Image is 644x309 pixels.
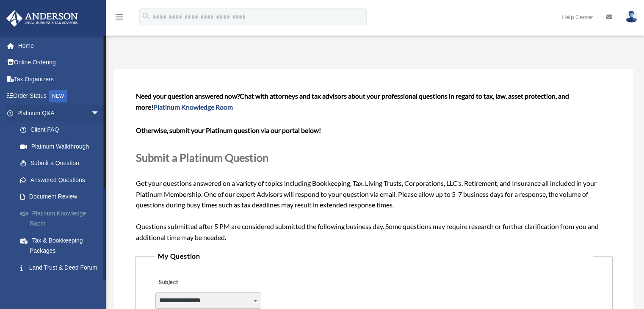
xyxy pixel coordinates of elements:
img: Anderson Advisors Platinum Portal [4,10,80,27]
b: Otherwise, submit your Platinum question via our portal below! [136,126,321,134]
i: search [141,11,151,21]
span: Need your question answered now? [136,92,240,100]
a: menu [114,15,124,22]
a: Order StatusNEW [6,88,112,105]
div: NEW [49,90,67,102]
span: Get your questions answered on a variety of topics including Bookkeeping, Tax, Living Trusts, Cor... [136,92,612,241]
a: Land Trust & Deed Forum [12,259,112,276]
a: Submit a Question [12,155,108,172]
a: Platinum Knowledge Room [12,205,112,232]
a: Online Ordering [6,54,112,71]
a: Platinum Knowledge Room [153,103,233,111]
span: arrow_drop_down [91,105,108,122]
a: Platinum Walkthrough [12,138,112,155]
a: Client FAQ [12,121,112,138]
a: Platinum Q&Aarrow_drop_down [6,105,112,121]
i: menu [114,12,124,22]
a: Document Review [12,188,112,205]
legend: My Question [155,250,593,262]
a: Home [6,37,112,54]
a: Answered Questions [12,171,112,188]
span: Chat with attorneys and tax advisors about your professional questions in regard to tax, law, ass... [136,92,569,111]
a: Tax & Bookkeeping Packages [12,232,112,259]
img: User Pic [625,11,638,23]
a: Portal Feedback [12,276,112,293]
a: Tax Organizers [6,71,112,88]
span: Submit a Platinum Question [136,151,268,164]
label: Subject [155,277,236,289]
